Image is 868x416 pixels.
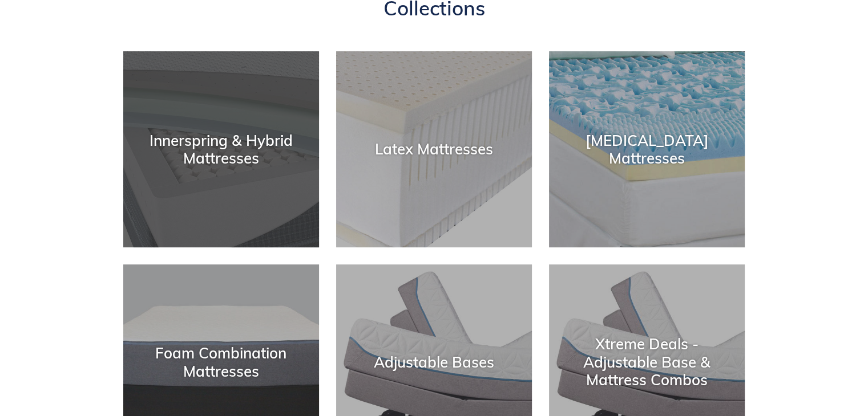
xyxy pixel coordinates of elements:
div: Foam Combination Mattresses [123,344,319,380]
div: [MEDICAL_DATA] Mattresses [549,132,745,167]
div: Innerspring & Hybrid Mattresses [123,132,319,167]
div: Adjustable Bases [336,353,532,371]
div: Xtreme Deals - Adjustable Base & Mattress Combos [549,336,745,389]
a: Latex Mattresses [336,51,532,247]
div: Latex Mattresses [336,141,532,158]
a: [MEDICAL_DATA] Mattresses [549,51,745,247]
a: Innerspring & Hybrid Mattresses [123,51,319,247]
